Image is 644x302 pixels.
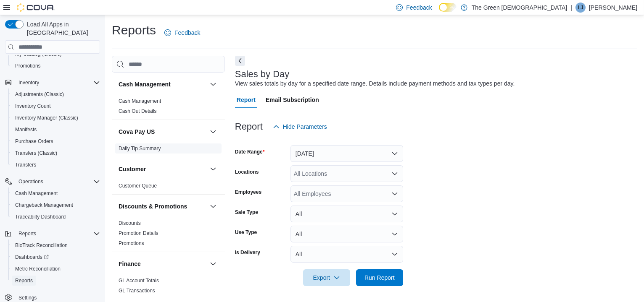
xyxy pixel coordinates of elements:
[119,128,155,136] h3: Cova Pay US
[112,218,225,252] div: Discounts & Promotions
[235,122,263,132] h3: Report
[15,229,40,239] button: Reports
[119,287,155,294] span: GL Transactions
[12,136,57,146] a: Purchase Orders
[119,230,158,237] span: Promotion Details
[15,91,64,98] span: Adjustments (Classic)
[112,96,225,120] div: Cash Management
[174,29,200,37] span: Feedback
[12,89,67,99] a: Adjustments (Classic)
[578,3,583,13] span: LJ
[112,22,156,39] h1: Reports
[15,266,61,272] span: Metrc Reconciliation
[119,80,171,89] h3: Cash Management
[12,200,77,210] a: Chargeback Management
[8,147,103,159] button: Transfers (Classic)
[12,113,82,123] a: Inventory Manager (Classic)
[364,273,395,282] span: Run Report
[235,169,259,175] label: Locations
[8,275,103,286] button: Reports
[15,190,58,197] span: Cash Management
[15,78,100,88] span: Inventory
[472,3,567,13] p: The Green [DEMOGRAPHIC_DATA]
[8,124,103,135] button: Manifests
[15,161,36,168] span: Transfers
[237,91,256,108] span: Report
[439,12,439,12] span: Dark Mode
[235,56,245,66] button: Next
[12,188,61,198] a: Cash Management
[112,276,225,299] div: Finance
[18,230,36,237] span: Reports
[406,3,432,12] span: Feedback
[8,187,103,199] button: Cash Management
[15,115,78,121] span: Inventory Manager (Classic)
[15,138,53,145] span: Purchase Orders
[15,150,57,156] span: Transfers (Classic)
[15,229,100,239] span: Reports
[12,276,100,286] span: Reports
[15,177,47,187] button: Operations
[208,259,218,269] button: Finance
[18,178,43,185] span: Operations
[12,188,100,198] span: Cash Management
[589,3,637,13] p: [PERSON_NAME]
[119,108,157,115] span: Cash Out Details
[12,264,100,274] span: Metrc Reconciliation
[15,177,100,187] span: Operations
[12,160,100,170] span: Transfers
[2,228,103,240] button: Reports
[235,69,290,79] h3: Sales by Day
[119,260,141,268] h3: Finance
[24,20,100,37] span: Load All Apps in [GEOGRAPHIC_DATA]
[112,143,225,157] div: Cova Pay US
[15,202,73,208] span: Chargeback Management
[2,77,103,89] button: Inventory
[119,128,206,136] button: Cova Pay US
[290,145,403,162] button: [DATE]
[12,212,69,222] a: Traceabilty Dashboard
[119,220,141,226] span: Discounts
[119,145,161,152] span: Daily Tip Summary
[8,251,103,263] a: Dashboards
[12,276,36,286] a: Reports
[303,269,350,286] button: Export
[18,294,37,301] span: Settings
[266,91,319,108] span: Email Subscription
[208,201,218,211] button: Discounts & Promotions
[12,101,54,111] a: Inventory Count
[17,3,55,12] img: Cova
[235,229,257,236] label: Use Type
[12,160,40,170] a: Transfers
[12,212,100,222] span: Traceabilty Dashboard
[308,269,345,286] span: Export
[235,209,258,216] label: Sale Type
[2,176,103,187] button: Operations
[119,182,157,189] span: Customer Queue
[161,24,203,41] a: Feedback
[119,80,206,89] button: Cash Management
[119,98,161,104] a: Cash Management
[15,213,66,220] span: Traceabilty Dashboard
[290,206,403,222] button: All
[119,278,159,284] a: GL Account Totals
[119,260,206,268] button: Finance
[235,249,260,256] label: Is Delivery
[575,3,586,13] div: Linda Jones
[12,89,100,99] span: Adjustments (Classic)
[208,164,218,174] button: Customer
[15,62,41,69] span: Promotions
[283,122,327,131] span: Hide Parameters
[391,190,398,197] button: Open list of options
[15,126,37,133] span: Manifests
[8,135,103,147] button: Purchase Orders
[12,264,64,274] a: Metrc Reconciliation
[119,98,161,104] span: Cash Management
[235,148,265,155] label: Date Range
[8,211,103,223] button: Traceabilty Dashboard
[391,170,398,177] button: Open list of options
[15,254,49,260] span: Dashboards
[12,136,100,146] span: Purchase Orders
[8,100,103,112] button: Inventory Count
